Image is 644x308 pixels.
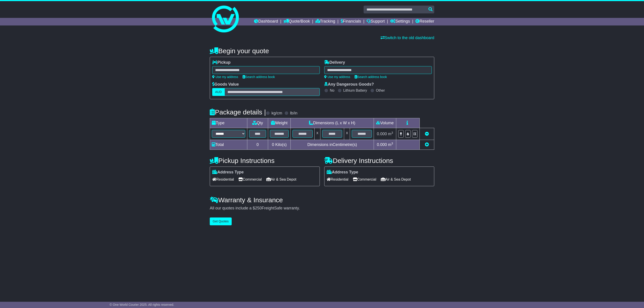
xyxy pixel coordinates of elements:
a: Switch to the old dashboard [381,36,434,40]
label: Goods Value [212,82,239,87]
label: Any Dangerous Goods? [324,82,374,87]
sup: 3 [391,131,393,134]
td: Type [210,118,247,128]
label: lb/in [290,111,297,116]
label: Address Type [212,170,244,175]
td: Qty [247,118,268,128]
a: Support [366,18,385,25]
h4: Delivery Instructions [324,157,434,164]
label: Address Type [327,170,358,175]
label: kg/cm [271,111,282,116]
h4: Warranty & Insurance [210,196,434,204]
td: Weight [268,118,291,128]
span: 0.000 [377,142,387,147]
td: Dimensions (L x W x H) [290,118,374,128]
span: Residential [212,176,234,183]
a: Tracking [316,18,335,25]
label: AUD [212,88,225,96]
label: Delivery [324,60,345,65]
span: Air & Sea Depot [266,176,297,183]
h4: Pickup Instructions [210,157,320,164]
h4: Begin your quote [210,47,434,55]
td: 0 [247,140,268,150]
a: Settings [390,18,410,25]
label: No [330,88,334,93]
h4: Package details | [210,108,266,116]
a: Remove this item [425,132,429,136]
td: Dimensions in Centimetre(s) [290,140,374,150]
span: m [388,132,393,136]
span: 250 [255,206,262,210]
a: Quote/Book [284,18,310,25]
td: Volume [374,118,396,128]
span: Residential [327,176,348,183]
span: Air & Sea Depot [381,176,411,183]
a: Use my address [324,75,350,79]
a: Search address book [243,75,275,79]
button: Get Quotes [210,217,232,225]
sup: 3 [391,142,393,145]
label: Lithium Battery [343,88,367,93]
label: Pickup [212,60,231,65]
span: 0 [272,142,274,147]
a: Financials [341,18,361,25]
td: x [344,128,350,140]
a: Add new item [425,142,429,147]
span: 0.000 [377,132,387,136]
a: Search address book [355,75,387,79]
span: Commercial [238,176,262,183]
span: m [388,142,393,147]
td: Total [210,140,247,150]
a: Reseller [415,18,434,25]
td: x [314,128,320,140]
label: Other [376,88,385,93]
a: Dashboard [254,18,278,25]
div: All our quotes include a $ FreightSafe warranty. [210,206,434,211]
span: © One World Courier 2025. All rights reserved. [110,303,174,306]
td: Kilo(s) [268,140,291,150]
a: Use my address [212,75,238,79]
span: Commercial [353,176,376,183]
